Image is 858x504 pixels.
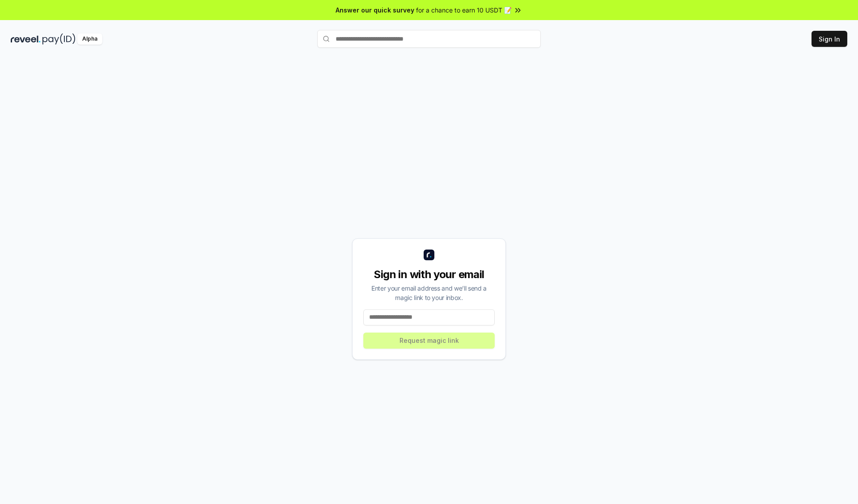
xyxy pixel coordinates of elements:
img: reveel_dark [11,33,41,45]
button: Sign In [812,31,847,47]
span: for a chance to earn 10 USDT 📝 [416,5,512,15]
div: Enter your email address and we’ll send a magic link to your inbox. [363,283,495,302]
div: Sign in with your email [363,267,495,282]
img: pay_id [42,33,76,45]
img: logo_small [424,250,434,260]
div: Alpha [77,33,102,45]
span: Answer our quick survey [336,5,414,15]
